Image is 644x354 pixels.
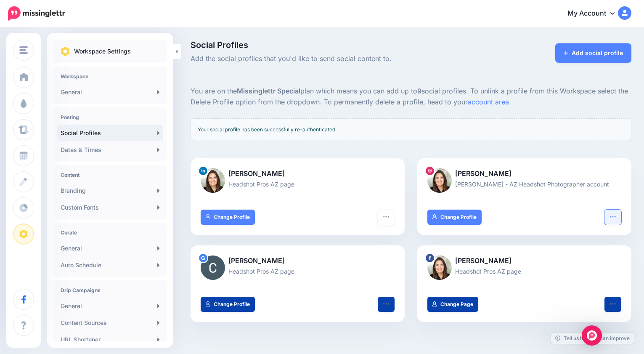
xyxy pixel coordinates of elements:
[74,46,131,56] p: Workspace Settings
[191,118,631,141] div: Your social profile has been successfully re-authenticated
[191,53,480,64] span: Add the social profiles that you'd like to send social content to.
[427,256,452,280] img: 325354853_3378886995710926_2558235476548072839_n-bsa149468.jpg
[201,168,395,179] p: [PERSON_NAME]
[201,210,255,225] a: Change Profile
[61,229,160,236] h4: Curate
[61,287,160,293] h4: Drip Campaigns
[237,87,300,95] b: Missinglettr Special
[61,172,160,178] h4: Content
[559,3,631,24] a: My Account
[201,297,255,312] a: Change Profile
[427,266,621,276] p: Headshot Pros AZ page
[24,49,31,56] img: tab_domain_overview_orange.svg
[582,325,602,346] div: Open Intercom Messenger
[61,73,160,80] h4: Workspace
[57,84,163,101] a: General
[57,314,163,331] a: Content Sources
[191,86,631,108] p: You are on the plan which means you can add up to social profiles. To unlink a profile from this ...
[427,297,478,312] a: Change Page
[57,331,163,348] a: URL Shortener
[57,240,163,257] a: General
[22,22,93,29] div: Domain: [DOMAIN_NAME]
[551,333,634,344] a: Tell us how we can improve
[19,46,28,54] img: menu.png
[57,257,163,274] a: Auto Schedule
[94,50,139,55] div: Keywords by Traffic
[57,125,163,141] a: Social Profiles
[34,50,75,55] div: Domain Overview
[417,87,421,95] b: 9
[201,179,395,189] p: Headshot Pros AZ page
[57,298,163,314] a: General
[57,182,163,199] a: Branding
[191,41,480,49] span: Social Profiles
[13,22,20,29] img: website_grey.svg
[201,256,225,280] img: ACg8ocIoY8fbyDl9rntmkW-Gi9u7XcYxmrQQmkT9HH0dmkbngIWBRgs96-c-82247.png
[468,98,509,106] a: account area
[85,49,92,56] img: tab_keywords_by_traffic_grey.svg
[555,43,631,63] a: Add social profile
[8,6,65,21] img: Missinglettr
[201,256,395,266] p: [PERSON_NAME]
[427,168,452,193] img: 325387876_2448927348621938_8398348871372178093_n-bsa149466.jpg
[24,13,41,20] div: v 4.0.25
[57,141,163,158] a: Dates & Times
[427,256,621,266] p: [PERSON_NAME]
[61,47,70,56] img: settings.png
[13,13,20,20] img: logo_orange.svg
[61,114,160,120] h4: Posting
[427,168,621,179] p: [PERSON_NAME]
[427,210,482,225] a: Change Profile
[201,266,395,276] p: Headshot Pros AZ page
[427,179,621,189] p: [PERSON_NAME] - AZ Headshot Photographer account
[201,168,225,193] img: 1673562450612-86423.png
[57,199,163,216] a: Custom Fonts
